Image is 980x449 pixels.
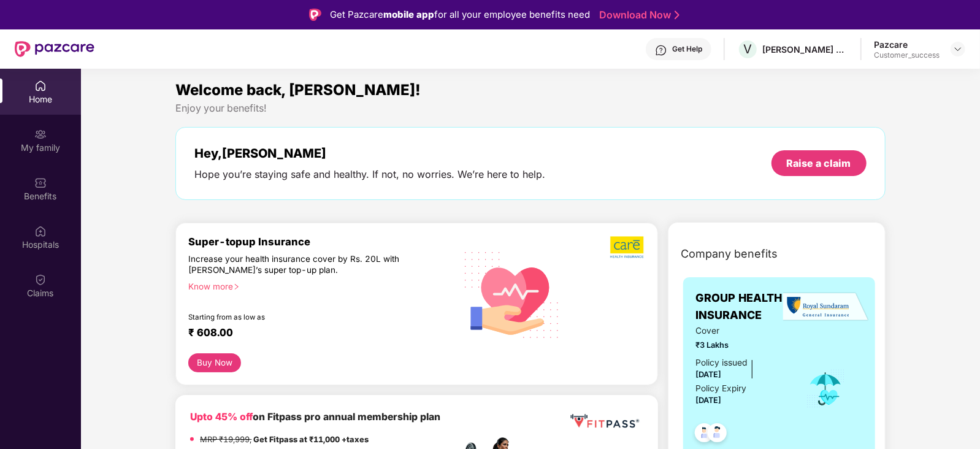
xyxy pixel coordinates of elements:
img: Stroke [675,9,679,21]
div: Raise a claim [787,156,851,170]
span: [DATE] [695,396,721,405]
b: on Fitpass pro annual membership plan [190,411,440,423]
div: Increase your health insurance cover by Rs. 20L with [PERSON_NAME]’s super top-up plan. [188,253,402,275]
img: svg+xml;base64,PHN2ZyBpZD0iQ2xhaW0iIHhtbG5zPSJodHRwOi8vd3d3LnczLm9yZy8yMDAwL3N2ZyIgd2lkdGg9IjIwIi... [34,274,47,286]
div: Get Pazcare for all your employee benefits need [330,7,590,22]
b: Upto 45% off [190,411,253,423]
div: Enjoy your benefits! [175,102,885,115]
span: GROUP HEALTH INSURANCE [695,290,789,324]
img: Logo [309,9,321,21]
div: Get Help [672,44,702,54]
div: Hey, [PERSON_NAME] [194,146,545,161]
img: New Pazcare Logo [15,41,94,57]
div: Customer_success [874,50,940,60]
div: Hope you’re staying safe and healthy. If not, no worries. We’re here to help. [194,168,545,181]
img: svg+xml;base64,PHN2ZyBpZD0iQmVuZWZpdHMiIHhtbG5zPSJodHRwOi8vd3d3LnczLm9yZy8yMDAwL3N2ZyIgd2lkdGg9Ij... [34,177,47,189]
img: svg+xml;base64,PHN2ZyBpZD0iSG9tZSIgeG1sbnM9Imh0dHA6Ly93d3cudzMub3JnLzIwMDAvc3ZnIiB3aWR0aD0iMjAiIG... [34,80,47,92]
span: right [233,283,240,290]
img: fppp.png [568,410,641,432]
span: Company benefits [681,245,778,263]
img: svg+xml;base64,PHN2ZyBpZD0iSGVscC0zMngzMiIgeG1sbnM9Imh0dHA6Ly93d3cudzMub3JnLzIwMDAvc3ZnIiB3aWR0aD... [655,44,667,56]
strong: mobile app [383,9,434,20]
div: [PERSON_NAME] ESTATES DEVELOPERS PRIVATE LIMITED [762,44,848,55]
img: b5dec4f62d2307b9de63beb79f102df3.png [610,236,645,259]
del: MRP ₹19,999, [200,435,251,444]
div: Know more [188,281,447,290]
span: Welcome back, [PERSON_NAME]! [175,81,421,99]
button: Buy Now [188,353,240,372]
span: ₹3 Lakhs [695,339,789,351]
img: svg+xml;base64,PHN2ZyBpZD0iSG9zcGl0YWxzIiB4bWxucz0iaHR0cDovL3d3dy53My5vcmcvMjAwMC9zdmciIHdpZHRoPS... [34,225,47,237]
img: svg+xml;base64,PHN2ZyBpZD0iRHJvcGRvd24tMzJ4MzIiIHhtbG5zPSJodHRwOi8vd3d3LnczLm9yZy8yMDAwL3N2ZyIgd2... [953,44,963,54]
a: Download Now [599,9,676,21]
div: Super-topup Insurance [188,236,454,248]
span: [DATE] [695,370,721,379]
div: Pazcare [874,39,940,50]
strong: Get Fitpass at ₹11,000 +taxes [253,435,369,444]
div: Policy issued [695,356,747,370]
div: Starting from as low as [188,313,402,321]
img: svg+xml;base64,PHN2ZyB3aWR0aD0iMjAiIGhlaWdodD0iMjAiIHZpZXdCb3g9IjAgMCAyMCAyMCIgZmlsbD0ibm9uZSIgeG... [34,128,47,140]
span: V [744,42,752,56]
div: Policy Expiry [695,382,746,396]
div: ₹ 608.00 [188,326,442,341]
img: icon [806,369,846,409]
img: svg+xml;base64,PHN2ZyB4bWxucz0iaHR0cDovL3d3dy53My5vcmcvMjAwMC9zdmciIHhtbG5zOnhsaW5rPSJodHRwOi8vd3... [455,236,569,352]
img: insurerLogo [783,292,869,322]
span: Cover [695,324,789,338]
